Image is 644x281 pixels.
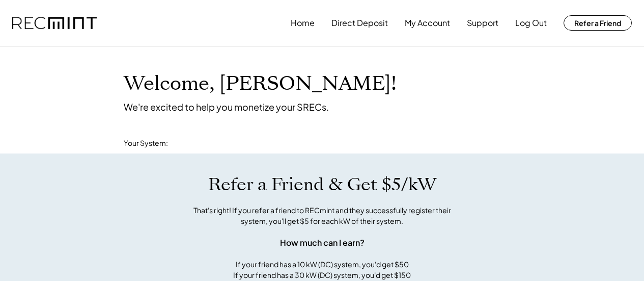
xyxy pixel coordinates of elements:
[280,237,365,249] div: How much can I earn?
[467,13,498,33] button: Support
[12,17,97,30] img: recmint-logotype%403x.png
[515,13,547,33] button: Log Out
[124,101,329,113] div: We're excited to help you monetize your SRECs.
[233,259,411,280] div: If your friend has a 10 kW (DC) system, you'd get $50 If your friend has a 30 kW (DC) system, you...
[182,205,462,226] div: That's right! If you refer a friend to RECmint and they successfully register their system, you'l...
[291,13,315,33] button: Home
[208,174,436,195] h1: Refer a Friend & Get $5/kW
[124,138,168,148] div: Your System:
[331,13,388,33] button: Direct Deposit
[405,13,450,33] button: My Account
[564,15,632,31] button: Refer a Friend
[124,72,397,96] h1: Welcome, [PERSON_NAME]!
